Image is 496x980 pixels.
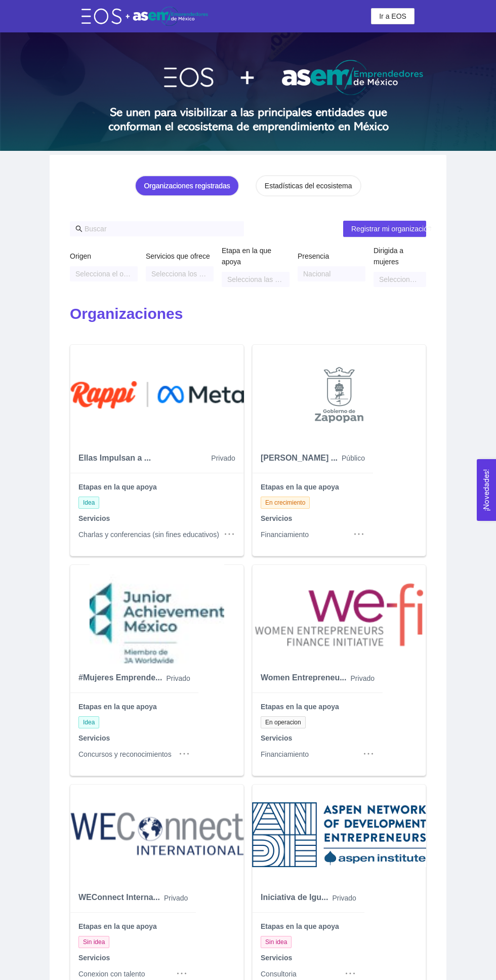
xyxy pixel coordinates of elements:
span: Privado [166,674,190,682]
strong: Etapas en la que apoya [261,922,339,930]
span: ellipsis [223,528,235,540]
span: ellipsis [176,967,188,979]
strong: Servicios [78,734,110,742]
strong: Etapas en la que apoya [78,703,157,711]
span: ellipsis [344,967,356,979]
h5: Women Entrepreneu... [261,672,347,684]
img: 1719267946481-3.%20JAMe%CC%81xico.jpg [70,564,244,666]
input: Buscar [85,223,238,234]
strong: Servicios [78,954,110,962]
span: Privado [211,454,235,462]
span: ellipsis [178,748,190,760]
img: 1719009218963-wec-logo.png [70,784,244,885]
h5: #Mujeres Emprende... [78,672,162,684]
span: Registrar mi organización [351,223,432,234]
span: Financiamiento [261,750,309,758]
div: Organizaciones registradas [144,180,230,191]
strong: Etapas en la que apoya [261,483,339,491]
img: eos-asem-logo.38b026ae.png [81,7,208,25]
strong: Servicios [261,954,292,962]
span: ellipsis [362,748,375,760]
strong: Servicios [78,514,110,522]
img: 1719009218163-Rappi.png [70,344,244,445]
strong: Etapas en la que apoya [261,703,339,711]
span: Conexion con talento [78,970,145,978]
label: Origen [70,251,91,262]
span: Público [342,454,365,462]
strong: Etapas en la que apoya [78,483,157,491]
span: Idea [78,716,99,728]
label: Servicios que ofrece [146,251,210,262]
h5: Ellas Impulsan a ... [78,452,151,464]
label: Etapa en la que apoya [222,245,290,267]
span: search [75,225,82,232]
span: Privado [164,894,188,902]
div: Estadísticas del ecosistema [265,180,352,191]
span: Concursos y reconocimientos [78,750,172,758]
button: Ir a EOS [371,8,415,24]
h5: WEConnect Interna... [78,891,160,904]
strong: Servicios [261,734,292,742]
span: En crecimiento [261,497,310,509]
span: Privado [332,894,356,902]
span: En operacion [261,716,306,728]
img: 1719009219671-Logo_Zapopan.png [252,344,426,445]
h5: [PERSON_NAME] ... [261,452,338,464]
span: Ir a EOS [379,11,406,22]
span: Privado [351,674,375,682]
button: Registrar mi organización [343,221,426,237]
span: Sin idea [78,936,109,948]
span: Idea [78,497,99,509]
label: Presencia [298,251,329,262]
h5: Iniciativa de Igu... [261,891,328,904]
span: Consultoria [261,970,297,978]
span: Sin idea [261,936,292,948]
span: Financiamiento [261,530,309,539]
span: ellipsis [353,528,365,540]
button: Open Feedback Widget [477,459,496,521]
img: 1719268545370-WeFi_logo_SVG.png [252,564,426,666]
span: Charlas y conferencias (sin fines educativos) [78,530,219,539]
h2: Organizaciones [70,304,426,324]
label: Dirigida a mujeres [374,245,426,267]
strong: Etapas en la que apoya [78,922,157,930]
img: 1719009219810-ASPen.png [252,784,426,885]
strong: Servicios [261,514,292,522]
